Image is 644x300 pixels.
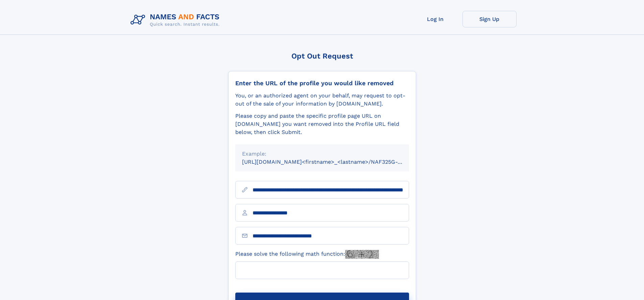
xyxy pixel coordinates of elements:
div: You, or an authorized agent on your behalf, may request to opt-out of the sale of your informatio... [235,92,409,108]
a: Log In [408,11,462,27]
div: Enter the URL of the profile you would like removed [235,79,409,87]
label: Please solve the following math function: [235,250,379,259]
div: Opt Out Request [228,52,416,60]
small: [URL][DOMAIN_NAME]<firstname>_<lastname>/NAF325G-xxxxxxxx [242,159,422,165]
div: Example: [242,150,402,158]
img: Logo Names and Facts [128,11,225,29]
a: Sign Up [462,11,517,27]
div: Please copy and paste the specific profile page URL on [DOMAIN_NAME] you want removed into the Pr... [235,112,409,136]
